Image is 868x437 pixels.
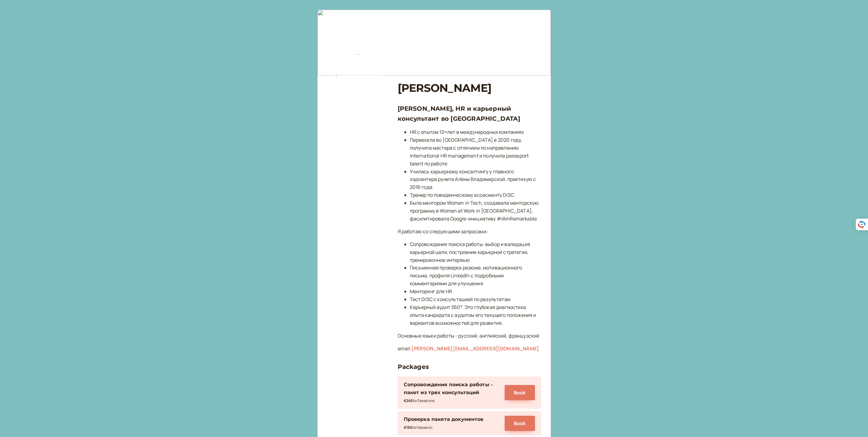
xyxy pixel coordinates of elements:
[410,199,541,223] li: Была ментором Women in Tech, создавала менторскую программу в Women at Work in [GEOGRAPHIC_DATA],...
[410,296,541,303] li: Тест DiSC c консультацией по результатам
[398,82,541,95] h1: [PERSON_NAME]
[404,425,413,430] b: €150
[410,241,541,264] li: Сопровождения поиска работы: выбор и валидация карьерной цели, построение карьерной стратегии, тр...
[398,362,541,372] h3: Packages
[398,332,541,340] p: Основные языки работы - русский, английский, французский
[410,191,541,199] li: Тренер по поведенческому ассесменту DiSС
[410,288,541,296] li: Менторинг для HR
[410,303,541,327] li: Карьерный аудит 360°. Это глубокая диагностика опыта кандидата с аудитом его текущего положения и...
[398,228,541,236] p: Я работаю со следующими запросами:
[404,398,413,403] b: €245
[398,104,541,123] h3: [PERSON_NAME], HR и карьерный консультант во [GEOGRAPHIC_DATA]
[404,381,499,397] div: Сопровождения поиска работы - пакет из трех консультаций
[398,345,541,353] p: email:
[410,136,541,168] li: Переехала во [GEOGRAPHIC_DATA] в 2020 году, получила мастера с отличием по направлению Internatio...
[410,168,541,192] li: Училась карьерному консалтингу у главного хэдхантера рунета Алёны Владимирской, практикую с 2016 ...
[404,398,435,403] small: for 3 session s
[505,385,535,400] button: Book
[404,381,499,404] div: Сопровождения поиска работы - пакет из трех консультаций€245for3sessions
[404,415,484,423] div: Проверка пакета документов
[404,425,432,430] small: for 0 session
[411,345,539,352] a: [PERSON_NAME][EMAIL_ADDRESS][DOMAIN_NAME]
[410,264,541,288] li: Письменная проверка резюме, мотивационного письма, профиля LinkedIn с подробными комментариями дл...
[410,128,541,136] li: HR с опытом 10+лет в международных компаниях
[505,416,535,431] button: Book
[404,415,499,431] div: Проверка пакета документов€150for0session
